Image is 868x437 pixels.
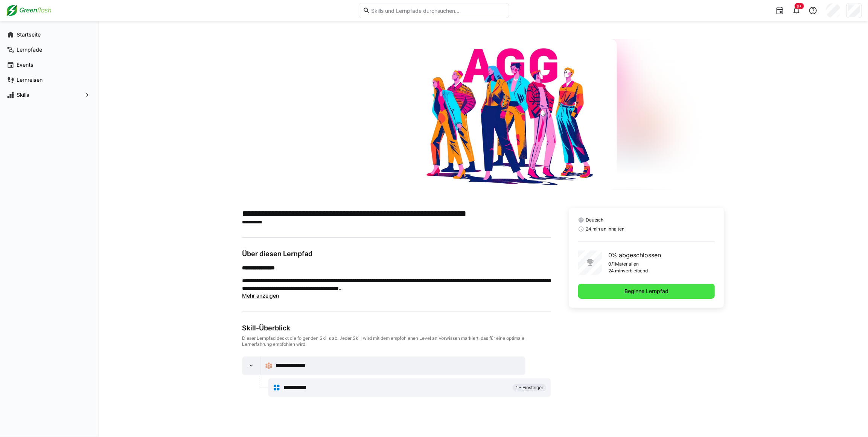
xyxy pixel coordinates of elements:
p: 24 min [608,268,623,274]
span: 9+ [797,4,802,8]
p: verbleibend [623,268,648,274]
div: Dieser Lernpfad deckt die folgenden Skills ab. Jeder Skill wird mit dem empfohlenen Level an Vorw... [242,335,551,347]
span: 24 min an Inhalten [586,226,624,232]
div: Skill-Überblick [242,324,551,332]
p: 0% abgeschlossen [608,251,661,260]
input: Skills und Lernpfade durchsuchen… [370,7,505,14]
span: Deutsch [586,217,603,223]
span: 1 - Einsteiger [516,385,543,391]
button: Beginne Lernpfad [578,284,715,299]
h3: Über diesen Lernpfad [242,250,551,258]
p: Materialien [615,261,639,267]
p: 0/1 [608,261,615,267]
span: Beginne Lernpfad [623,287,670,295]
span: Mehr anzeigen [242,292,279,299]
